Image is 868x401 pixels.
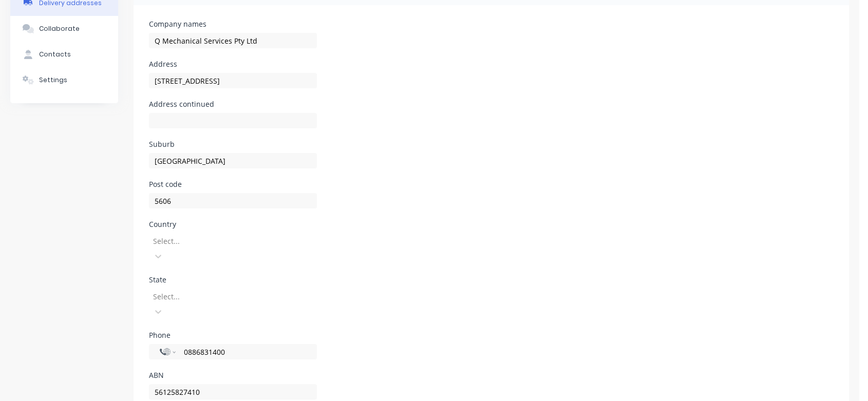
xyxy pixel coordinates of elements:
div: Country [149,221,317,228]
button: Contacts [10,42,118,67]
div: Address continued [149,101,317,108]
div: ABN [149,372,317,379]
div: State [149,276,317,283]
div: Settings [39,75,67,85]
div: Phone [149,332,317,339]
div: Post code [149,181,317,188]
div: Collaborate [39,24,80,33]
button: Settings [10,67,118,93]
div: Company names [149,21,317,28]
button: Collaborate [10,16,118,42]
div: Suburb [149,141,317,148]
div: Address [149,61,317,68]
div: Contacts [39,50,71,59]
